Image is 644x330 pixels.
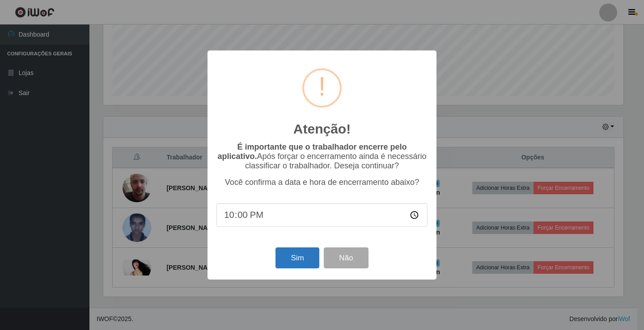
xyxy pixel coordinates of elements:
[217,142,407,161] b: É importante que o trabalhador encerre pelo aplicativo.
[216,178,428,187] p: Você confirma a data e hora de encerramento abaixo?
[216,142,428,171] p: Após forçar o encerramento ainda é necessário classificar o trabalhador. Deseja continuar?
[293,121,351,137] h2: Atenção!
[275,247,319,268] button: Sim
[324,247,368,268] button: Não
